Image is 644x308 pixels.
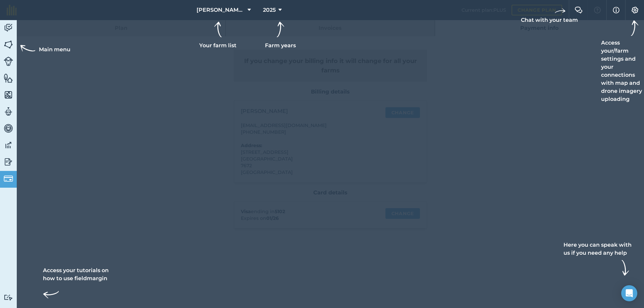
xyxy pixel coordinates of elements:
img: svg+xml;base64,PHN2ZyB4bWxucz0iaHR0cDovL3d3dy53My5vcmcvMjAwMC9zdmciIHdpZHRoPSI1NiIgaGVpZ2h0PSI2MC... [4,40,13,50]
img: svg+xml;base64,PD94bWwgdmVyc2lvbj0iMS4wIiBlbmNvZGluZz0idXRmLTgiPz4KPCEtLSBHZW5lcmF0b3I6IEFkb2JlIE... [4,57,13,66]
img: svg+xml;base64,PD94bWwgdmVyc2lvbj0iMS4wIiBlbmNvZGluZz0idXRmLTgiPz4KPCEtLSBHZW5lcmF0b3I6IEFkb2JlIE... [4,140,13,150]
img: A cog icon [631,7,639,13]
div: Your farm list [199,21,236,50]
div: Here you can speak with us if you need any help [563,241,633,276]
img: svg+xml;base64,PHN2ZyB4bWxucz0iaHR0cDovL3d3dy53My5vcmcvMjAwMC9zdmciIHdpZHRoPSIxNyIgaGVpZ2h0PSIxNy... [613,6,620,14]
img: svg+xml;base64,PHN2ZyB4bWxucz0iaHR0cDovL3d3dy53My5vcmcvMjAwMC9zdmciIHdpZHRoPSI1NiIgaGVpZ2h0PSI2MC... [4,73,13,83]
img: svg+xml;base64,PD94bWwgdmVyc2lvbj0iMS4wIiBlbmNvZGluZz0idXRmLTgiPz4KPCEtLSBHZW5lcmF0b3I6IEFkb2JlIE... [4,107,13,117]
img: Two speech bubbles overlapping with the left bubble in the forefront [575,7,583,13]
div: Chat with your team [521,5,578,24]
img: svg+xml;base64,PD94bWwgdmVyc2lvbj0iMS4wIiBlbmNvZGluZz0idXRmLTgiPz4KPCEtLSBHZW5lcmF0b3I6IEFkb2JlIE... [4,174,13,183]
div: Open Intercom Messenger [621,285,637,301]
div: Main menu [19,42,70,58]
div: Access your/farm settings and your connections with map and drone imagery uploading [601,20,644,103]
div: Farm years [262,21,299,50]
img: svg+xml;base64,PD94bWwgdmVyc2lvbj0iMS4wIiBlbmNvZGluZz0idXRmLTgiPz4KPCEtLSBHZW5lcmF0b3I6IEFkb2JlIE... [4,157,13,167]
img: svg+xml;base64,PD94bWwgdmVyc2lvbj0iMS4wIiBlbmNvZGluZz0idXRmLTgiPz4KPCEtLSBHZW5lcmF0b3I6IEFkb2JlIE... [4,123,13,133]
div: Access your tutorials on how to use fieldmargin [43,266,113,303]
img: svg+xml;base64,PD94bWwgdmVyc2lvbj0iMS4wIiBlbmNvZGluZz0idXRmLTgiPz4KPCEtLSBHZW5lcmF0b3I6IEFkb2JlIE... [4,294,13,301]
img: svg+xml;base64,PHN2ZyB4bWxucz0iaHR0cDovL3d3dy53My5vcmcvMjAwMC9zdmciIHdpZHRoPSI1NiIgaGVpZ2h0PSI2MC... [4,90,13,100]
span: [PERSON_NAME] Contracting Ltd [197,6,245,14]
span: 2025 [263,6,276,14]
img: svg+xml;base64,PD94bWwgdmVyc2lvbj0iMS4wIiBlbmNvZGluZz0idXRmLTgiPz4KPCEtLSBHZW5lcmF0b3I6IEFkb2JlIE... [4,23,13,33]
